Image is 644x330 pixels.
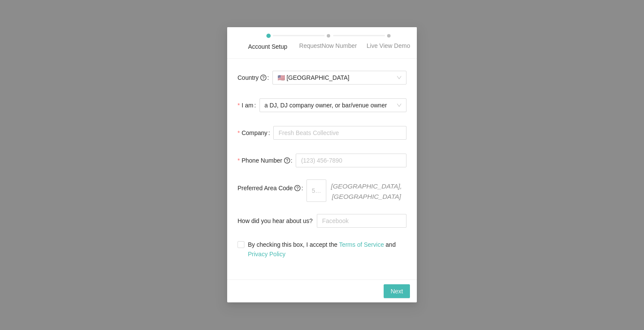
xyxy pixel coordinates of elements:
span: question-circle [260,75,266,81]
span: 🇺🇸 [278,74,285,81]
span: Next [391,287,403,296]
input: 510 [306,179,326,202]
a: Terms of Service [339,242,384,248]
div: Account Setup [248,42,287,51]
div: RequestNow Number [299,41,357,50]
span: Preferred Area Code [238,183,300,193]
label: How did you hear about us? [238,213,317,230]
span: [GEOGRAPHIC_DATA], [GEOGRAPHIC_DATA] [326,179,406,202]
span: a DJ, DJ company owner, or bar/venue owner [265,99,401,112]
span: Phone Number [241,156,290,165]
label: Company [238,124,273,141]
span: By checking this box, I accept the and [244,240,406,259]
label: I am [238,97,259,114]
input: (123) 456-7890 [296,154,406,167]
div: Live View Demo [367,41,410,50]
span: [GEOGRAPHIC_DATA] [278,71,401,84]
span: question-circle [294,185,300,191]
span: question-circle [284,157,290,163]
input: Company [273,126,406,140]
span: Country [238,73,266,82]
input: How did you hear about us? [317,214,406,228]
button: Next [384,285,410,299]
a: Privacy Policy [248,251,285,258]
